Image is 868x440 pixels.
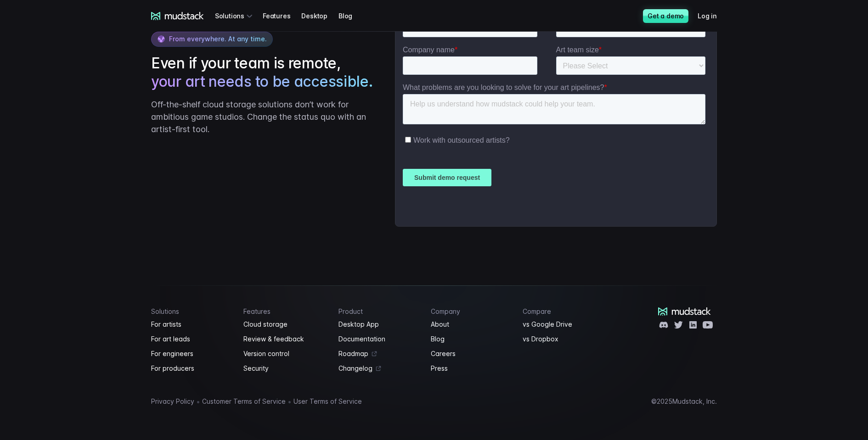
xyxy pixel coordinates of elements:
[151,54,377,91] h2: Even if your team is remote,
[196,397,200,406] span: •
[287,397,292,406] span: •
[263,7,301,24] a: Features
[431,363,512,374] a: Press
[215,7,255,24] div: Solutions
[431,319,512,330] a: About
[658,307,711,316] a: mudstack logo
[243,348,328,359] a: Version control
[151,72,372,91] span: your art needs to be accessible.
[523,307,604,315] h4: Compare
[243,363,328,374] a: Security
[151,348,232,359] a: For engineers
[301,7,338,24] a: Desktop
[293,396,362,407] a: User Terms of Service
[338,319,420,330] a: Desktop App
[169,35,267,43] span: From everywhere. At any time.
[338,363,420,374] a: Changelog
[151,12,204,20] a: mudstack logo
[338,7,363,24] a: Blog
[151,307,232,315] h4: Solutions
[523,319,604,330] a: vs Google Drive
[151,98,377,135] p: Off-the-shelf cloud storage solutions don’t work for ambitious game studios. Change the status qu...
[243,334,328,345] a: Review & feedback
[698,7,728,24] a: Log in
[151,334,232,345] a: For art leads
[338,307,420,315] h4: Product
[643,9,688,23] a: Get a demo
[151,396,194,407] a: Privacy Policy
[151,319,232,330] a: For artists
[431,334,512,345] a: Blog
[151,363,232,374] a: For producers
[523,334,604,345] a: vs Dropbox
[243,319,328,330] a: Cloud storage
[202,396,286,407] a: Customer Terms of Service
[431,307,512,315] h4: Company
[243,307,328,315] h4: Features
[338,348,420,359] a: Roadmap
[431,348,512,359] a: Careers
[338,334,420,345] a: Documentation
[651,398,717,405] div: © 2025 Mudstack, Inc.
